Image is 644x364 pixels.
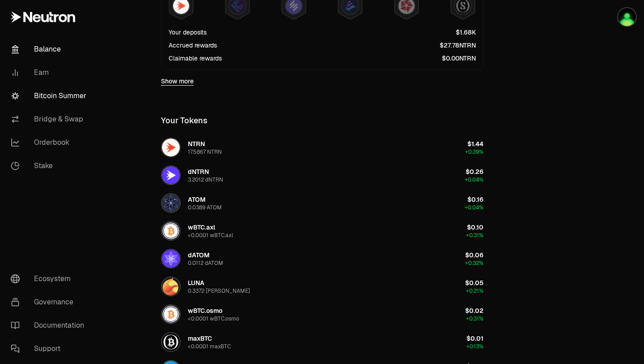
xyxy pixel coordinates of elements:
[162,166,180,184] img: dNTRN Logo
[162,194,180,212] img: ATOM Logo
[169,54,222,63] div: Claimable rewards
[188,260,223,267] div: 0.0112 dATOM
[4,84,97,108] a: Bitcoin Summer
[4,131,97,154] a: Orderbook
[161,114,208,127] div: Your Tokens
[188,251,210,259] span: dATOM
[4,61,97,84] a: Earn
[156,329,489,355] button: maxBTC LogomaxBTC<0.0001 maxBTC$0.01+0.13%
[188,168,209,176] span: dNTRN
[466,315,483,322] span: +0.31%
[156,162,489,189] button: dNTRN LogodNTRN3.2012 dNTRN$0.26+0.04%
[618,8,636,26] img: LEDGER-PHIL
[467,223,483,231] span: $0.10
[162,250,180,268] img: dATOM Logo
[188,279,204,287] span: LUNA
[465,148,483,156] span: +0.39%
[465,204,483,211] span: +0.04%
[188,232,233,239] div: <0.0001 wBTC.axl
[4,267,97,290] a: Ecosystem
[188,343,231,350] div: <0.0001 maxBTC
[467,195,483,204] span: $0.16
[4,290,97,314] a: Governance
[466,232,483,239] span: +0.31%
[188,307,222,315] span: wBTC.osmo
[466,343,483,350] span: +0.13%
[466,168,483,176] span: $0.26
[162,333,180,351] img: maxBTC Logo
[466,287,483,295] span: +0.21%
[162,139,180,156] img: NTRN Logo
[466,334,483,342] span: $0.01
[4,108,97,131] a: Bridge & Swap
[465,260,483,267] span: +0.32%
[188,195,206,204] span: ATOM
[156,273,489,300] button: LUNA LogoLUNA0.3372 [PERSON_NAME]$0.05+0.21%
[156,190,489,217] button: ATOM LogoATOM0.0389 ATOM$0.16+0.04%
[156,134,489,161] button: NTRN LogoNTRN17.5867 NTRN$1.44+0.39%
[169,28,207,37] div: Your deposits
[161,77,194,86] a: Show more
[4,154,97,178] a: Stake
[162,305,180,323] img: wBTC.osmo Logo
[188,315,239,322] div: <0.0001 wBTC.osmo
[188,204,222,211] div: 0.0389 ATOM
[188,223,215,231] span: wBTC.axl
[162,277,180,295] img: LUNA Logo
[4,337,97,360] a: Support
[188,148,222,156] div: 17.5867 NTRN
[169,41,217,50] div: Accrued rewards
[465,251,483,259] span: $0.06
[188,140,205,148] span: NTRN
[465,176,483,183] span: +0.04%
[156,245,489,272] button: dATOM LogodATOM0.0112 dATOM$0.06+0.32%
[4,314,97,337] a: Documentation
[465,279,483,287] span: $0.05
[188,176,223,183] div: 3.2012 dNTRN
[467,140,483,148] span: $1.44
[465,307,483,315] span: $0.02
[162,222,180,240] img: wBTC.axl Logo
[4,38,97,61] a: Balance
[188,334,212,342] span: maxBTC
[156,301,489,328] button: wBTC.osmo LogowBTC.osmo<0.0001 wBTC.osmo$0.02+0.31%
[188,287,250,295] div: 0.3372 [PERSON_NAME]
[156,217,489,244] button: wBTC.axl LogowBTC.axl<0.0001 wBTC.axl$0.10+0.31%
